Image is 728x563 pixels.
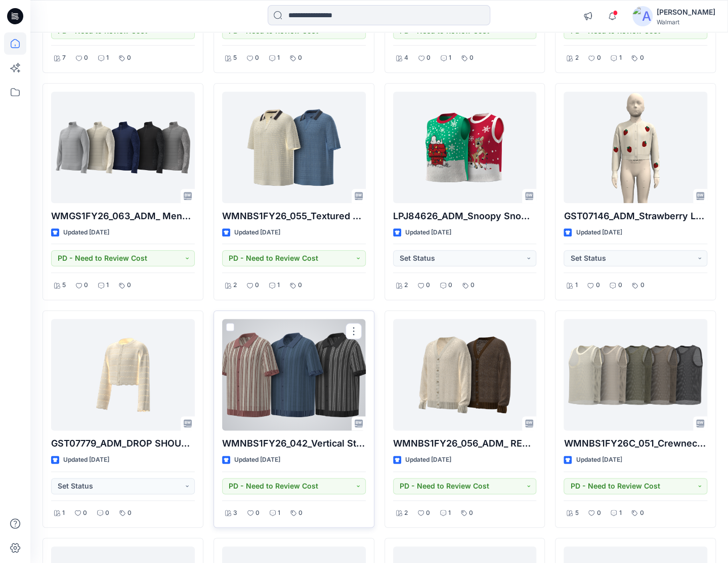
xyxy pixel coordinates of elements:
p: Updated [DATE] [63,455,109,465]
p: Updated [DATE] [405,227,451,238]
p: WMNBS1FY26_042_Vertical Stripe Mesh Sweater [222,436,366,451]
a: WMNBS1FY26C_051_Crewneck Mesh [564,319,707,430]
p: Updated [DATE] [405,455,451,465]
div: Walmart [657,18,715,26]
p: 1 [449,53,451,63]
p: 0 [596,53,601,63]
p: 0 [426,53,431,63]
p: Updated [DATE] [234,227,280,238]
p: 0 [255,508,260,518]
p: 0 [255,53,259,63]
p: 1 [106,280,109,291]
a: WMGS1FY26_063_ADM_ Mens Quarter Zip [51,92,195,203]
p: 0 [426,508,430,518]
p: WMNBS1FY26_055_Textured Polo Shirt [222,209,366,223]
p: 0 [84,53,88,63]
p: 2 [575,53,578,63]
p: 5 [233,53,237,63]
p: 0 [298,280,302,291]
p: 1 [448,508,451,518]
p: WMNBS1FY26C_051_Crewneck Mesh [564,436,707,451]
p: GST07146_ADM_Strawberry LS Button Down Strawberry [564,209,707,223]
p: 0 [127,508,132,518]
p: 0 [127,53,131,63]
p: LPJ84626_ADM_Snoopy Snow Vest [393,209,537,223]
p: 0 [470,280,475,291]
p: 0 [639,53,644,63]
p: Updated [DATE] [576,455,622,465]
p: 0 [298,508,303,518]
p: Updated [DATE] [576,227,622,238]
p: 0 [105,508,109,518]
a: WMNBS1FY26_056_ADM_ REV1_LS V neck Crochet [393,319,537,430]
p: 0 [448,280,452,291]
p: 0 [469,508,473,518]
p: WMGS1FY26_063_ADM_ Mens Quarter Zip [51,209,195,223]
p: 2 [404,508,408,518]
p: 0 [255,280,259,291]
div: [PERSON_NAME] [657,6,715,18]
p: WMNBS1FY26_056_ADM_ REV1_LS V neck Crochet [393,436,537,451]
p: 7 [62,53,66,63]
a: GST07146_ADM_Strawberry LS Button Down Strawberry [564,92,707,203]
p: 1 [277,53,280,63]
p: 2 [404,280,408,291]
p: 1 [619,53,621,63]
p: GST07779_ADM_DROP SHOULDER Bell Slv Cardie [51,436,195,451]
p: 3 [233,508,237,518]
p: 0 [469,53,474,63]
p: Updated [DATE] [234,455,280,465]
p: 0 [84,280,88,291]
p: 0 [618,280,622,291]
p: 5 [575,508,578,518]
a: WMNBS1FY26_042_Vertical Stripe Mesh Sweater [222,319,366,430]
a: GST07779_ADM_DROP SHOULDER Bell Slv Cardie [51,319,195,430]
p: 0 [639,508,644,518]
p: 0 [83,508,87,518]
p: 0 [298,53,302,63]
p: 4 [404,53,408,63]
p: 0 [595,280,599,291]
p: 2 [233,280,237,291]
img: avatar [632,6,653,26]
p: Updated [DATE] [63,227,109,238]
p: 0 [596,508,601,518]
p: 1 [619,508,621,518]
p: 1 [575,280,577,291]
p: 1 [277,280,280,291]
p: 0 [127,280,131,291]
p: 1 [106,53,109,63]
p: 1 [278,508,280,518]
a: LPJ84626_ADM_Snoopy Snow Vest [393,92,537,203]
p: 5 [62,280,66,291]
p: 0 [640,280,644,291]
p: 0 [426,280,430,291]
a: WMNBS1FY26_055_Textured Polo Shirt [222,92,366,203]
p: 1 [62,508,65,518]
